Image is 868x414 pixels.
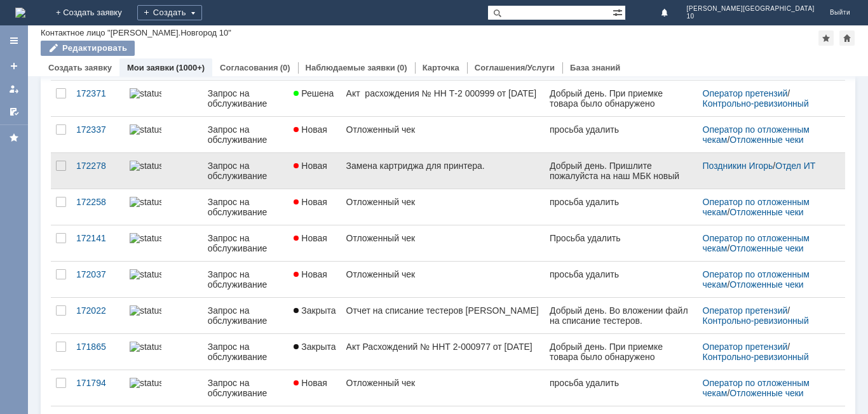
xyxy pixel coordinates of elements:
[203,262,289,297] a: Запрос на обслуживание
[294,305,336,316] span: Закрыта
[208,88,284,109] div: Запрос на обслуживание
[703,98,811,119] a: Контрольно-ревизионный отдел
[294,197,327,207] span: Новая
[703,233,812,253] a: Оператор по отложенным чекам
[125,81,203,116] a: statusbar-100 (1).png
[130,161,161,171] img: statusbar-0 (1).png
[703,197,830,217] div: /
[703,124,812,145] a: Оператор по отложенным чекам
[176,63,205,72] div: (1000+)
[71,334,125,370] a: 171865
[341,370,545,406] a: Отложенный чек
[839,30,855,46] div: Сделать домашней страницей
[729,207,803,217] a: Отложенные чеки
[346,233,539,243] div: Отложенный чек
[346,269,539,279] div: Отложенный чек
[130,269,161,279] img: statusbar-100 (1).png
[687,5,815,13] span: [PERSON_NAME][GEOGRAPHIC_DATA]
[137,5,202,20] div: Создать
[130,197,161,207] img: statusbar-100 (1).png
[130,124,161,135] img: statusbar-100 (1).png
[729,279,803,290] a: Отложенные чеки
[294,124,327,135] span: Новая
[125,298,203,333] a: statusbar-100 (1).png
[294,269,327,279] span: Новая
[4,102,24,122] a: Мои согласования
[127,63,174,72] a: Мои заявки
[76,378,119,388] div: 171794
[125,262,203,297] a: statusbar-100 (1).png
[48,63,112,72] a: Создать заявку
[703,342,788,352] a: Оператор претензий
[203,370,289,406] a: Запрос на обслуживание
[288,334,341,370] a: Закрыта
[71,370,125,406] a: 171794
[288,153,341,189] a: Новая
[729,135,803,145] a: Отложенные чеки
[76,233,119,243] div: 172141
[130,305,161,316] img: statusbar-100 (1).png
[703,305,830,326] div: /
[203,225,289,261] a: Запрос на обслуживание
[703,161,773,171] a: Поздникин Игорь
[703,197,812,217] a: Оператор по отложенным чекам
[208,197,284,217] div: Запрос на обслуживание
[203,189,289,225] a: Запрос на обслуживание
[125,189,203,225] a: statusbar-100 (1).png
[423,63,459,72] a: Карточка
[341,117,545,152] a: Отложенный чек
[346,378,539,388] div: Отложенный чек
[208,124,284,145] div: Запрос на обслуживание
[294,88,334,98] span: Решена
[294,342,336,352] span: Закрыта
[703,269,830,290] div: /
[71,225,125,261] a: 172141
[346,342,539,352] div: Акт Расхождений № ННТ 2-000977 от [DATE]
[703,233,830,253] div: /
[208,342,284,362] div: Запрос на обслуживание
[341,153,545,189] a: Замена картриджа для принтера.
[203,298,289,333] a: Запрос на обслуживание
[288,81,341,116] a: Решена
[130,342,161,352] img: statusbar-100 (1).png
[76,88,119,98] div: 172371
[703,161,830,171] div: /
[203,334,289,370] a: Запрос на обслуживание
[703,269,812,290] a: Оператор по отложенным чекам
[288,225,341,261] a: Новая
[288,189,341,225] a: Новая
[729,388,803,398] a: Отложенные чеки
[341,334,545,370] a: Акт Расхождений № ННТ 2-000977 от [DATE]
[130,378,161,388] img: statusbar-100 (1).png
[288,117,341,152] a: Новая
[76,342,119,352] div: 171865
[346,305,539,316] div: Отчет на списание тестеров [PERSON_NAME]
[703,378,830,398] div: /
[203,153,289,189] a: Запрос на обслуживание
[341,225,545,261] a: Отложенный чек
[775,161,815,171] a: Отдел ИТ
[703,88,788,98] a: Оператор претензий
[71,189,125,225] a: 172258
[703,124,830,145] div: /
[208,305,284,326] div: Запрос на обслуживание
[703,88,830,109] div: /
[125,334,203,370] a: statusbar-100 (1).png
[208,269,284,290] div: Запрос на обслуживание
[475,63,555,72] a: Соглашения/Услуги
[130,88,161,98] img: statusbar-100 (1).png
[288,298,341,333] a: Закрыта
[280,63,290,72] div: (0)
[71,153,125,189] a: 172278
[130,233,161,243] img: statusbar-100 (1).png
[71,81,125,116] a: 172371
[15,8,25,18] img: logo
[703,342,830,362] div: /
[294,161,327,171] span: Новая
[76,197,119,207] div: 172258
[76,161,119,171] div: 172278
[703,378,812,398] a: Оператор по отложенным чекам
[125,153,203,189] a: statusbar-0 (1).png
[15,8,25,18] a: Перейти на домашнюю страницу
[729,243,803,253] a: Отложенные чеки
